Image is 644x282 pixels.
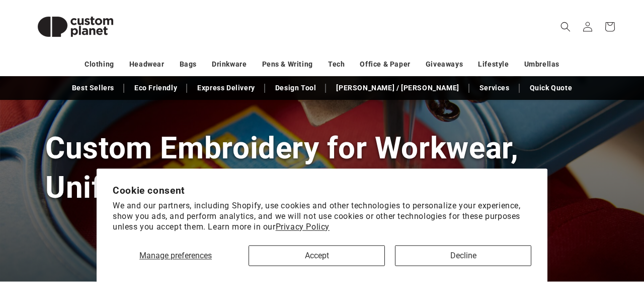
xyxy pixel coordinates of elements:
[85,55,114,73] a: Clothing
[524,55,559,73] a: Umbrellas
[212,55,247,73] a: Drinkware
[525,79,578,97] a: Quick Quote
[129,55,165,73] a: Headwear
[331,79,464,97] a: [PERSON_NAME] / [PERSON_NAME]
[395,245,531,266] button: Decline
[360,55,410,73] a: Office & Paper
[328,55,345,73] a: Tech
[113,185,531,196] h2: Cookie consent
[474,79,515,97] a: Services
[270,79,321,97] a: Design Tool
[129,79,182,97] a: Eco Friendly
[139,251,212,260] span: Manage preferences
[113,245,238,266] button: Manage preferences
[45,129,599,206] h1: Custom Embroidery for Workwear, Uniforms & Sportswear
[276,222,330,232] a: Privacy Policy
[249,245,385,266] button: Accept
[478,55,509,73] a: Lifestyle
[113,201,531,232] p: We and our partners, including Shopify, use cookies and other technologies to personalize your ex...
[67,79,119,97] a: Best Sellers
[262,55,313,73] a: Pens & Writing
[192,79,260,97] a: Express Delivery
[476,173,644,282] iframe: Chat Widget
[554,16,577,38] summary: Search
[180,55,197,73] a: Bags
[25,4,126,49] img: Custom Planet
[426,55,463,73] a: Giveaways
